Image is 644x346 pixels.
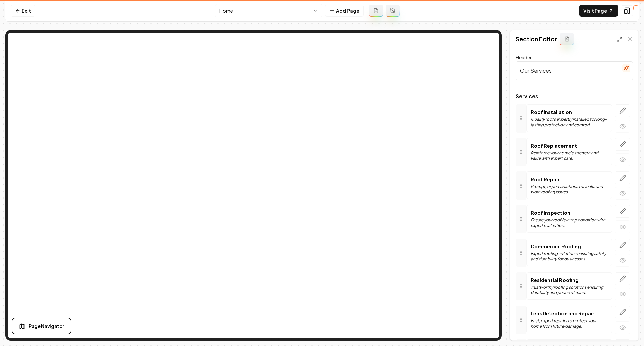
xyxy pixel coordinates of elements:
[531,117,608,128] p: Quality roofs expertly installed for long-lasting protection and comfort.
[531,184,608,195] p: Prompt, expert solutions for leaks and worn roofing issues.
[579,5,618,17] a: Visit Page
[531,150,608,161] p: Reinforce your home's strength and value with expert care.
[531,176,608,183] p: Roof Repair
[531,209,608,216] p: Roof Inspection
[516,94,633,99] span: Services
[29,323,64,330] span: Page Navigator
[12,318,71,334] button: Page Navigator
[531,318,608,329] p: Fast, expert repairs to protect your home from future damage.
[531,243,608,250] p: Commercial Roofing
[531,277,608,283] p: Residential Roofing
[531,310,608,317] p: Leak Detection and Repair
[516,61,633,80] input: Header
[531,285,608,295] p: Trustworthy roofing solutions ensuring durability and peace of mind.
[386,5,400,17] button: Regenerate page
[516,54,532,60] label: Header
[369,5,383,17] button: Add admin page prompt
[531,142,608,149] p: Roof Replacement
[560,33,574,45] button: Add admin section prompt
[531,109,608,115] p: Roof Installation
[325,5,364,17] button: Add Page
[11,5,35,17] a: Exit
[531,217,608,228] p: Ensure your roof is in top condition with expert evaluation.
[516,34,557,44] h2: Section Editor
[531,251,608,262] p: Expert roofing solutions ensuring safety and durability for businesses.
